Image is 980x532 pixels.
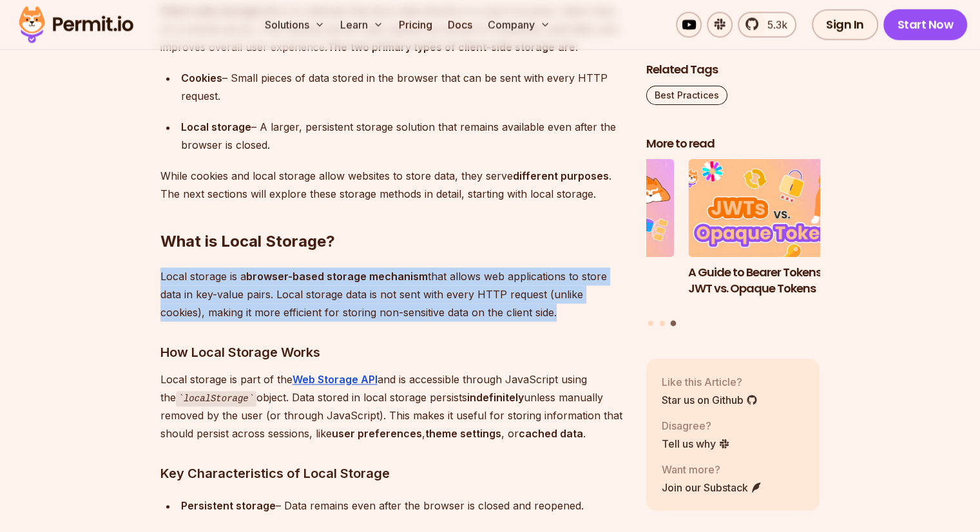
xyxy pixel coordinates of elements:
p: Like this Article? [662,374,758,390]
strong: cached data [519,427,583,440]
strong: Cookies [181,71,222,84]
p: Want more? [662,462,762,477]
a: Join our Substack [662,480,762,495]
button: Go to slide 3 [671,321,677,327]
a: Star us on Github [662,392,758,408]
img: Policy-Based Access Control (PBAC) Isn’t as Great as You Think [501,160,675,258]
h3: How Local Storage Works [160,342,626,363]
a: A Guide to Bearer Tokens: JWT vs. Opaque TokensA Guide to Bearer Tokens: JWT vs. Opaque Tokens [688,160,862,313]
p: While cookies and local storage allow websites to store data, they serve . The next sections will... [160,167,626,203]
h3: Policy-Based Access Control (PBAC) Isn’t as Great as You Think [501,265,675,312]
h2: What is Local Storage? [160,180,626,252]
img: A Guide to Bearer Tokens: JWT vs. Opaque Tokens [688,160,862,258]
strong: theme settings [425,427,501,440]
div: – A larger, persistent storage solution that remains available even after the browser is closed. [181,118,626,154]
a: Pricing [394,12,437,37]
div: – Data remains even after the browser is closed and reopened. [181,497,626,515]
li: 2 of 3 [501,160,675,313]
strong: different purposes [513,169,609,182]
li: 3 of 3 [688,160,862,313]
a: Tell us why [662,436,730,451]
button: Solutions [260,12,330,37]
p: Disagree? [662,418,730,433]
code: localStorage [176,391,257,406]
strong: are [558,41,575,53]
button: Go to slide 1 [648,321,653,326]
h2: More to read [646,136,820,152]
button: Learn [335,12,389,37]
strong: Local storage [181,120,251,133]
h3: Key Characteristics of Local Storage [160,463,626,484]
span: 5.3k [760,17,787,32]
a: Web Storage API [293,373,378,386]
div: – Small pieces of data stored in the browser that can be sent with every HTTP request. [181,69,626,105]
button: Company [483,12,555,37]
a: Start Now [883,9,968,40]
button: Go to slide 2 [660,321,665,326]
strong: indefinitely [467,391,524,404]
a: 5.3k [738,12,796,37]
a: Best Practices [646,86,727,105]
a: Docs [443,12,477,37]
p: Local storage is part of the and is accessible through JavaScript using the object. Data stored i... [160,370,626,443]
strong: Persistent storage [181,499,276,512]
a: Sign In [812,9,878,40]
img: Permit logo [13,3,139,46]
h3: A Guide to Bearer Tokens: JWT vs. Opaque Tokens [688,265,862,297]
div: Posts [646,160,820,328]
strong: user preferences [332,427,422,440]
strong: two primary types of client-side storage [351,41,555,53]
strong: browser-based storage mechanism [246,270,428,283]
strong: The [327,41,347,53]
h2: Related Tags [646,62,820,78]
p: Local storage is a that allows web applications to store data in key-value pairs. Local storage d... [160,267,626,321]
